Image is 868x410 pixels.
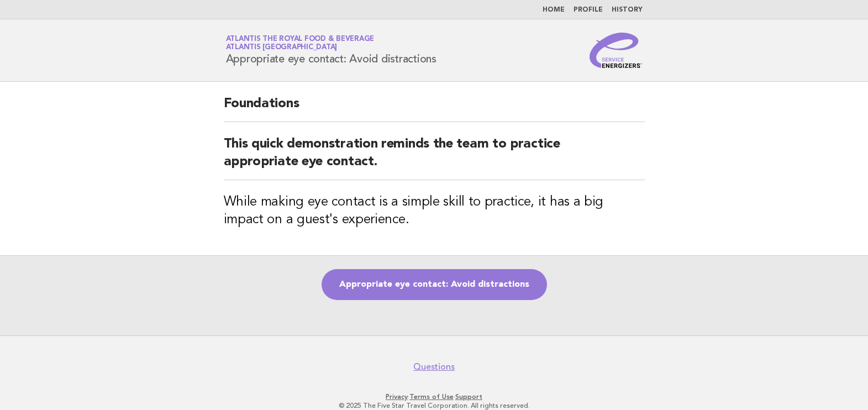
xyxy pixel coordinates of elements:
[226,35,375,51] a: Atlantis the Royal Food & BeverageAtlantis [GEOGRAPHIC_DATA]
[96,392,772,401] p: · ·
[224,193,645,229] h3: While making eye contact is a simple skill to practice, it has a big impact on a guest's experience.
[612,7,643,13] a: History
[413,361,455,372] a: Questions
[226,36,436,65] h1: Appropriate eye contact: Avoid distractions
[322,269,547,300] a: Appropriate eye contact: Avoid distractions
[386,393,408,401] a: Privacy
[409,393,454,401] a: Terms of Use
[226,44,338,51] span: Atlantis [GEOGRAPHIC_DATA]
[224,95,645,122] h2: Foundations
[224,135,645,180] h2: This quick demonstration reminds the team to practice appropriate eye contact.
[455,393,482,401] a: Support
[574,7,603,13] a: Profile
[590,33,643,68] img: Service Energizers
[543,7,565,13] a: Home
[96,401,772,410] p: © 2025 The Five Star Travel Corporation. All rights reserved.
